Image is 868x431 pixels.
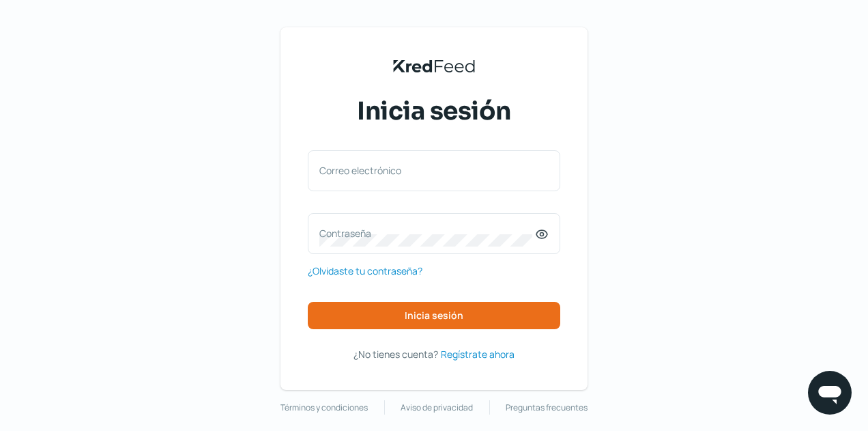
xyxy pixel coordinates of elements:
[280,400,368,415] a: Términos y condiciones
[308,262,422,279] a: ¿Olvidaste tu contraseña?
[816,379,843,406] img: chatIcon
[405,311,463,320] span: Inicia sesión
[441,346,515,363] a: Regístrate ahora
[319,164,535,177] label: Correo electrónico
[401,400,473,415] a: Aviso de privacidad
[353,348,438,361] span: ¿No tienes cuenta?
[506,400,588,415] a: Preguntas frecuentes
[319,227,535,240] label: Contraseña
[357,94,511,128] span: Inicia sesión
[308,302,560,329] button: Inicia sesión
